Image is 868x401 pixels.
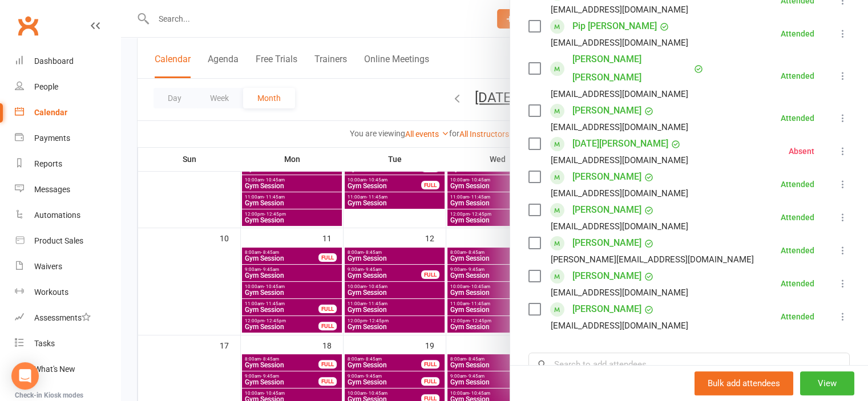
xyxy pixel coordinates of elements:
div: [PERSON_NAME][EMAIL_ADDRESS][DOMAIN_NAME] [551,252,754,267]
a: Payments [15,125,120,151]
a: Assessments [15,305,120,331]
div: Payments [34,133,70,143]
div: Attended [781,213,814,221]
div: Messages [34,185,70,194]
div: Attended [781,72,814,80]
div: [EMAIL_ADDRESS][DOMAIN_NAME] [551,2,688,17]
a: What's New [15,357,120,382]
div: People [34,82,58,91]
div: [EMAIL_ADDRESS][DOMAIN_NAME] [551,87,688,102]
div: Attended [781,313,814,321]
input: Search to add attendees [528,353,850,376]
div: Absent [789,147,814,155]
a: Clubworx [14,11,42,40]
div: Waivers [34,262,62,271]
div: [EMAIL_ADDRESS][DOMAIN_NAME] [551,318,688,333]
div: Attended [781,114,814,122]
div: Workouts [34,287,68,297]
div: Product Sales [34,236,83,245]
div: Attended [781,280,814,287]
div: [EMAIL_ADDRESS][DOMAIN_NAME] [551,186,688,201]
div: Tasks [34,339,55,348]
div: Attended [781,180,814,188]
div: [EMAIL_ADDRESS][DOMAIN_NAME] [551,219,688,234]
a: [PERSON_NAME] [572,300,641,318]
a: [PERSON_NAME] [572,102,641,120]
a: [DATE][PERSON_NAME] [572,135,668,153]
a: Workouts [15,280,120,305]
div: What's New [34,364,75,374]
a: [PERSON_NAME] [PERSON_NAME] [572,50,691,87]
div: [EMAIL_ADDRESS][DOMAIN_NAME] [551,285,688,300]
a: Reports [15,151,120,177]
a: Calendar [15,100,120,125]
a: Pip [PERSON_NAME] [572,17,657,35]
a: Messages [15,177,120,202]
a: [PERSON_NAME] [572,267,641,285]
div: Attended [781,246,814,254]
div: Open Intercom Messenger [11,362,39,390]
a: Product Sales [15,228,120,254]
a: People [15,74,120,100]
div: Automations [34,210,80,220]
div: Reports [34,159,62,168]
a: Automations [15,202,120,228]
div: Assessments [34,313,91,322]
div: [EMAIL_ADDRESS][DOMAIN_NAME] [551,35,688,50]
a: Waivers [15,254,120,280]
a: [PERSON_NAME] [572,234,641,252]
a: [PERSON_NAME] [572,201,641,219]
a: Dashboard [15,48,120,74]
div: Dashboard [34,56,74,66]
div: [EMAIL_ADDRESS][DOMAIN_NAME] [551,120,688,135]
button: View [800,371,854,395]
a: [PERSON_NAME] [572,168,641,186]
a: Tasks [15,331,120,357]
div: Attended [781,30,814,38]
div: [EMAIL_ADDRESS][DOMAIN_NAME] [551,153,688,168]
button: Bulk add attendees [695,371,793,395]
div: Calendar [34,108,67,117]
